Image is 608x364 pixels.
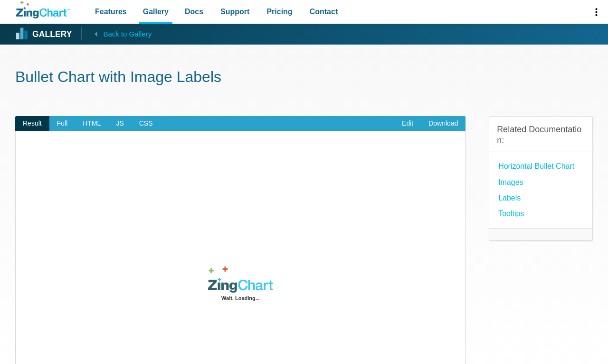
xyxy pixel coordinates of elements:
[498,191,521,204] a: Labels
[32,30,72,39] strong: Gallery
[497,124,585,146] h3: Related Documentation:
[498,207,524,220] a: Tooltips
[15,116,49,131] span: Result
[81,27,152,40] a: Back to Gallery
[498,176,523,189] a: Images
[143,5,169,18] span: Gallery
[266,5,292,18] span: Pricing
[498,160,574,173] a: Horizontal Bullet Chart
[132,116,161,131] span: CSS
[15,67,593,89] h1: Bullet Chart with Image Labels
[49,116,76,131] span: Full
[421,116,465,131] a: Download
[75,116,108,131] span: HTML
[68,294,413,303] div: Wait. Loading...
[185,5,203,18] span: Docs
[310,5,338,18] span: Contact
[220,5,249,18] span: Support
[103,28,152,40] span: Back to Gallery
[16,1,70,18] a: ZingChart Logo. Click to return to the homepage
[394,116,421,131] a: Edit
[108,116,131,131] span: JS
[95,5,127,18] span: Features
[16,27,72,41] a: Gallery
